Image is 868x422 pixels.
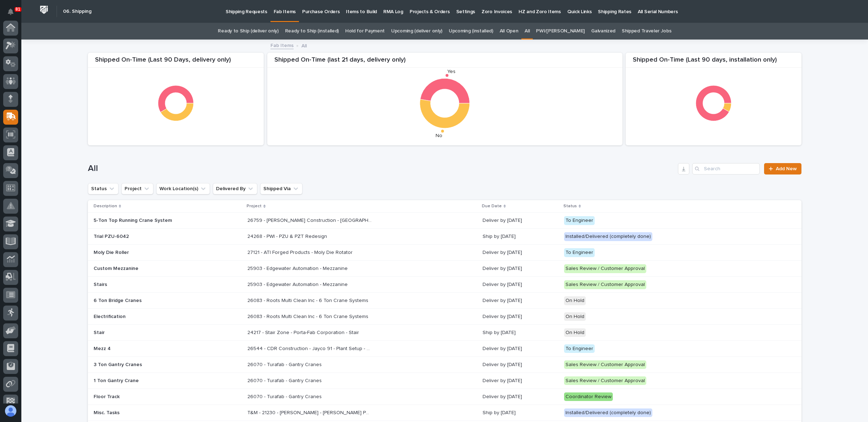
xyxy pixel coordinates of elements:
tr: Trial PZU-604224268 - PWI - PZU & PZT Redesign24268 - PWI - PZU & PZT Redesign Ship by [DATE]Inst... [88,229,801,245]
p: Stair [94,330,218,336]
p: 26070 - Turafab - Gantry Cranes [247,376,323,384]
button: Project [121,183,153,194]
div: To Engineer [564,248,595,257]
tr: Mezz 426544 - CDR Construction - Jayco 91 - Plant Setup - R726544 - CDR Construction - Jayco 91 -... [88,341,801,357]
tr: 3 Ton Gantry Cranes26070 - Turafab - Gantry Cranes26070 - Turafab - Gantry Cranes Deliver by [DAT... [88,357,801,373]
h2: 06. Shipping [63,9,91,15]
div: Sales Review / Customer Approval [564,376,646,385]
a: Upcoming (installed) [449,23,493,40]
div: Sales Review / Customer Approval [564,280,646,289]
p: 3 Ton Gantry Cranes [94,362,218,368]
div: On Hold [564,296,586,305]
div: Shipped On-Time (Last 90 days, installation only) [626,56,801,68]
img: Workspace Logo [37,3,51,16]
p: Custom Mezzanine [94,266,218,272]
p: 27121 - ATI Forged Products - Moly Die Rotator [247,248,354,256]
div: Shipped On-Time (last 21 days, delivery only) [267,56,622,68]
p: Deliver by [DATE] [483,218,558,224]
p: Deliver by [DATE] [483,314,558,320]
p: Deliver by [DATE] [483,346,558,352]
a: Shipped Traveler Jobs [622,23,672,40]
a: All Open [500,23,519,40]
div: To Engineer [564,344,595,353]
button: Status [88,183,119,194]
p: Deliver by [DATE] [483,250,558,256]
div: Shipped On-Time (Last 90 Days, delivery only) [88,56,264,68]
p: 26083 - Roots Multi Clean Inc - 6 Ton Crane Systems [247,312,370,320]
a: Ready to Ship (installed) [285,23,339,40]
button: Work Location(s) [156,183,210,194]
tr: Electrification26083 - Roots Multi Clean Inc - 6 Ton Crane Systems26083 - Roots Multi Clean Inc -... [88,309,801,325]
tr: Misc. TasksT&M - 21230 - [PERSON_NAME] - [PERSON_NAME] Personal ProjectsT&M - 21230 - [PERSON_NAM... [88,405,801,421]
p: Ship by [DATE] [483,330,558,336]
tr: Custom Mezzanine25903 - Edgewater Automation - Mezzanine25903 - Edgewater Automation - Mezzanine ... [88,261,801,277]
p: Stairs [94,282,218,288]
tr: 5-Ton Top Running Crane System26759 - [PERSON_NAME] Construction - [GEOGRAPHIC_DATA] Department 5... [88,213,801,229]
p: 25903 - Edgewater Automation - Mezzanine [247,280,349,288]
p: Ship by [DATE] [483,410,558,416]
p: 26070 - Turafab - Gantry Cranes [247,360,323,368]
p: Project [247,202,262,210]
p: 26759 - Robinson Construction - Warsaw Public Works Street Department 5T Bridge Crane [247,216,373,224]
div: Coordinator Review [564,392,613,401]
div: On Hold [564,328,586,337]
p: 1 Ton Gantry Crane [94,378,218,384]
tr: Floor Track26070 - Turafab - Gantry Cranes26070 - Turafab - Gantry Cranes Deliver by [DATE]Coordi... [88,389,801,405]
p: T&M - 21230 - [PERSON_NAME] - [PERSON_NAME] Personal Projects [247,408,373,416]
div: On Hold [564,312,586,321]
p: 24217 - Stair Zone - Porta-Fab Corporation - Stair [247,328,361,336]
div: Sales Review / Customer Approval [564,360,646,369]
tr: Moly Die Roller27121 - ATI Forged Products - Moly Die Rotator27121 - ATI Forged Products - Moly D... [88,245,801,261]
a: Upcoming (deliver only) [391,23,442,40]
button: Shipped Via [260,183,303,194]
text: No [436,133,442,138]
p: 5-Ton Top Running Crane System [94,218,218,224]
button: users-avatar [3,403,18,418]
p: 24268 - PWI - PZU & PZT Redesign [247,232,328,240]
button: Delivered By [213,183,257,194]
p: Trial PZU-6042 [94,234,218,240]
p: 26544 - CDR Construction - Jayco 91 - Plant Setup - R7 [247,344,373,352]
p: 26070 - Turafab - Gantry Cranes [247,392,323,400]
button: Notifications [3,4,18,19]
p: Status [563,202,577,210]
tr: 6 Ton Bridge Cranes26083 - Roots Multi Clean Inc - 6 Ton Crane Systems26083 - Roots Multi Clean I... [88,293,801,309]
tr: 1 Ton Gantry Crane26070 - Turafab - Gantry Cranes26070 - Turafab - Gantry Cranes Deliver by [DATE... [88,373,801,389]
p: Deliver by [DATE] [483,266,558,272]
a: Fab Items [270,41,294,49]
p: 26083 - Roots Multi Clean Inc - 6 Ton Crane Systems [247,296,370,304]
p: Mezz 4 [94,346,218,352]
div: Sales Review / Customer Approval [564,264,646,273]
a: All [525,23,530,40]
h1: All [88,163,675,174]
p: Ship by [DATE] [483,234,558,240]
div: Installed/Delivered (completely done) [564,232,652,241]
p: 6 Ton Bridge Cranes [94,298,218,304]
p: Due Date [482,202,502,210]
p: Deliver by [DATE] [483,394,558,400]
p: Electrification [94,314,218,320]
p: Misc. Tasks [94,410,218,416]
input: Search [692,163,760,174]
a: Add New [764,163,801,174]
a: PWI/[PERSON_NAME] [536,23,585,40]
p: 25903 - Edgewater Automation - Mezzanine [247,264,349,272]
p: Deliver by [DATE] [483,378,558,384]
p: 81 [16,7,20,12]
div: Installed/Delivered (completely done) [564,408,652,417]
p: Moly Die Roller [94,250,218,256]
tr: Stair24217 - Stair Zone - Porta-Fab Corporation - Stair24217 - Stair Zone - Porta-Fab Corporation... [88,325,801,341]
p: Deliver by [DATE] [483,282,558,288]
tr: Stairs25903 - Edgewater Automation - Mezzanine25903 - Edgewater Automation - Mezzanine Deliver by... [88,277,801,293]
a: Hold for Payment [345,23,385,40]
div: To Engineer [564,216,595,225]
a: Galvanized [591,23,615,40]
p: All [301,41,307,49]
p: Deliver by [DATE] [483,298,558,304]
a: Ready to Ship (deliver only) [218,23,278,40]
p: Description [94,202,117,210]
div: Notifications81 [9,9,18,20]
p: Deliver by [DATE] [483,362,558,368]
text: Yes [447,69,456,74]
